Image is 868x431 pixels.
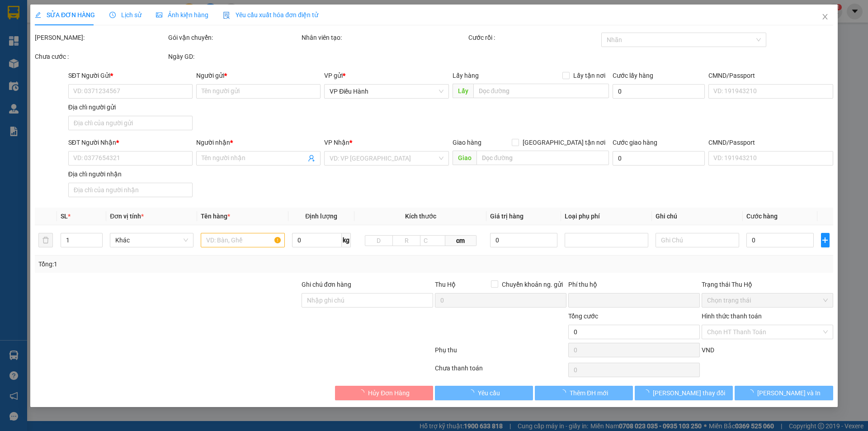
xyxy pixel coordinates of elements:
span: plus [821,237,829,244]
input: Địa chỉ của người gửi [68,116,193,130]
img: icon [223,12,230,19]
button: Close [812,5,838,30]
div: Trạng thái Thu Hộ [702,279,833,289]
span: Giao [453,151,476,165]
input: Cước giao hàng [613,151,705,166]
div: SĐT Người Nhận [68,137,193,147]
span: VND [702,346,714,354]
span: loading [468,389,478,396]
span: VP Nhận [325,139,350,146]
div: Người gửi [196,71,321,81]
input: Ghi Chú [656,233,739,247]
input: Dọc đường [473,84,609,98]
span: VP Điều Hành [330,85,443,98]
button: Yêu cầu [435,386,533,400]
span: loading [560,389,570,396]
input: Dọc đường [476,151,609,165]
div: Phụ thu [434,345,567,361]
span: Chọn trạng thái [707,294,828,307]
span: Thu Hộ [435,281,456,288]
div: [PERSON_NAME]: [35,33,166,43]
span: Giao hàng [453,139,481,146]
span: picture [156,12,162,18]
button: delete [38,233,53,247]
span: Tổng cước [568,313,598,320]
input: Ghi chú đơn hàng [302,293,433,308]
div: VP gửi [325,71,449,81]
div: CMND/Passport [708,137,833,147]
span: Lấy tận nơi [570,71,609,81]
span: clock-circle [109,12,116,18]
span: cm [445,235,476,246]
span: loading [643,389,653,396]
span: Khác [116,233,189,247]
div: CMND/Passport [708,71,833,81]
span: Kích thước [405,213,436,220]
span: Lấy [453,84,473,98]
span: Giá trị hàng [491,213,524,220]
span: close [821,13,829,20]
input: VD: Bàn, Ghế [201,233,285,247]
div: Người nhận [196,137,321,147]
div: Nhân viên tạo: [302,33,467,43]
input: D [365,235,393,246]
span: Định lượng [305,213,337,220]
input: Cước lấy hàng [613,84,705,99]
button: plus [821,233,830,247]
span: kg [342,233,351,247]
span: Yêu cầu xuất hóa đơn điện tử [223,11,318,19]
div: Ngày GD: [168,52,300,62]
th: Ghi chú [652,208,743,225]
div: Cước rồi : [468,33,600,43]
span: user-add [308,155,316,162]
span: [PERSON_NAME] và In [757,388,821,398]
span: Lấy hàng [453,72,479,79]
span: Ảnh kiện hàng [156,11,208,19]
span: edit [35,12,41,18]
input: C [420,235,445,246]
label: Hình thức thanh toán [702,313,762,320]
span: Đơn vị tính [110,213,144,220]
div: Chưa thanh toán [434,363,567,379]
span: [PERSON_NAME] thay đổi [653,388,725,398]
span: Tên hàng [201,213,231,220]
label: Cước lấy hàng [613,72,653,79]
span: Cước hàng [747,213,778,220]
button: Hủy Đơn Hàng [335,386,433,400]
div: Gói vận chuyển: [168,33,300,43]
div: Địa chỉ người gửi [68,102,193,112]
span: SL [61,213,68,220]
th: Loại phụ phí [561,208,652,225]
span: Thêm ĐH mới [570,388,608,398]
button: [PERSON_NAME] thay đổi [635,386,733,400]
span: Yêu cầu [478,388,500,398]
input: R [392,235,420,246]
span: Lịch sử [109,11,142,19]
div: Phí thu hộ [568,279,700,293]
label: Ghi chú đơn hàng [302,281,351,288]
span: loading [358,389,368,396]
div: Địa chỉ người nhận [68,169,193,179]
div: Tổng: 1 [38,259,335,269]
div: SĐT Người Gửi [68,71,193,81]
span: loading [747,389,757,396]
span: SỬA ĐƠN HÀNG [35,11,95,19]
input: Địa chỉ của người nhận [68,183,193,197]
button: [PERSON_NAME] và In [735,386,833,400]
span: Chuyển khoản ng. gửi [498,279,566,289]
label: Cước giao hàng [613,139,657,146]
span: Hủy Đơn Hàng [368,388,410,398]
div: Chưa cước : [35,52,166,62]
button: Thêm ĐH mới [535,386,633,400]
span: [GEOGRAPHIC_DATA] tận nơi [519,137,609,147]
